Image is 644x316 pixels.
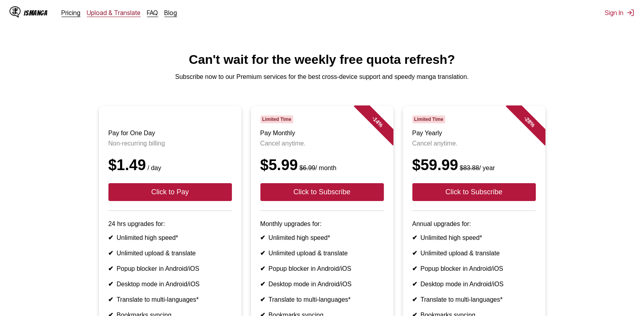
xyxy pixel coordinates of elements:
[412,249,536,257] li: Unlimited upload & translate
[260,140,384,147] p: Cancel anytime.
[9,6,62,19] a: IsManga LogoIsManga
[165,9,177,17] a: Blog
[108,183,232,201] button: Click to Pay
[412,265,536,272] li: Popup blocker in Android/iOS
[108,220,232,228] p: 24 hrs upgrades for:
[412,234,536,241] li: Unlimited high speed*
[24,9,47,17] div: IsManga
[260,157,384,174] div: $5.99
[412,296,536,303] li: Translate to multi-languages*
[87,9,141,17] a: Upload & Translate
[6,73,638,80] p: Subscribe now to our Premium services for the best cross-device support and speedy manga translat...
[260,249,384,257] li: Unlimited upload & translate
[108,265,114,272] b: ✔
[412,115,445,123] span: Limited Time
[412,183,536,201] button: Click to Subscribe
[260,234,266,241] b: ✔
[108,140,232,147] p: Non-recurring billing
[260,183,384,201] button: Click to Subscribe
[412,157,536,174] div: $59.99
[146,165,161,171] small: / day
[412,140,536,147] p: Cancel anytime.
[6,52,638,67] h1: Can't wait for the weekly free quota refresh?
[108,265,232,272] li: Popup blocker in Android/iOS
[412,234,418,241] b: ✔
[260,234,384,241] li: Unlimited high speed*
[9,6,21,17] img: IsManga Logo
[108,234,114,241] b: ✔
[260,265,266,272] b: ✔
[108,249,232,257] li: Unlimited upload & translate
[108,250,114,257] b: ✔
[300,165,315,171] s: $6.99
[627,9,635,17] img: Sign out
[412,250,418,257] b: ✔
[260,296,384,303] li: Translate to multi-languages*
[412,220,536,228] p: Annual upgrades for:
[260,280,384,288] li: Desktop mode in Android/iOS
[412,296,418,303] b: ✔
[412,265,418,272] b: ✔
[62,9,81,17] a: Pricing
[260,220,384,228] p: Monthly upgrades for:
[505,98,553,146] div: - 28 %
[147,9,158,17] a: FAQ
[108,130,232,137] h3: Pay for One Day
[260,115,293,123] span: Limited Time
[412,280,536,288] li: Desktop mode in Android/iOS
[412,281,418,287] b: ✔
[260,281,266,287] b: ✔
[108,157,232,174] div: $1.49
[412,130,536,137] h3: Pay Yearly
[260,265,384,272] li: Popup blocker in Android/iOS
[108,281,114,287] b: ✔
[458,165,495,171] small: / year
[260,296,266,303] b: ✔
[108,280,232,288] li: Desktop mode in Android/iOS
[605,9,635,17] button: Sign In
[108,234,232,241] li: Unlimited high speed*
[108,296,114,303] b: ✔
[298,165,336,171] small: / month
[108,296,232,303] li: Translate to multi-languages*
[460,165,479,171] s: $83.88
[260,250,266,257] b: ✔
[260,130,384,137] h3: Pay Monthly
[353,98,401,146] div: - 14 %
